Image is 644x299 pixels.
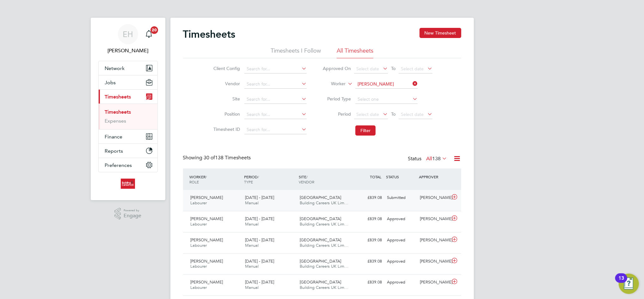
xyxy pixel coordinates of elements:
span: Emma Hughes [98,47,158,54]
nav: Main navigation [91,18,165,200]
span: Labourer [191,264,207,269]
label: Approved On [322,66,351,71]
span: TOTAL [370,174,382,179]
input: Search for... [355,80,418,89]
span: TYPE [244,179,253,184]
span: [GEOGRAPHIC_DATA] [300,195,341,200]
div: £839.08 [352,277,385,288]
label: Timesheet ID [212,126,240,132]
span: Engage [124,213,141,219]
div: Approved [385,235,418,245]
li: Timesheets I Follow [271,47,321,58]
div: Submitted [385,193,418,203]
label: Worker [317,81,346,87]
a: Timesheets [105,109,131,115]
label: Position [212,111,240,117]
div: Approved [385,277,418,288]
div: Timesheets [99,104,157,129]
input: Search for... [244,80,307,89]
div: APPROVER [417,171,450,182]
label: Site [212,96,240,102]
input: Search for... [244,95,307,104]
span: ROLE [190,179,199,184]
span: Labourer [191,243,207,248]
div: PERIOD [242,171,297,188]
div: £839.08 [352,256,385,267]
div: [PERSON_NAME] [417,256,450,267]
span: / [306,174,308,179]
span: / [206,174,207,179]
span: Timesheets [105,94,131,100]
label: Client Config [212,66,240,71]
span: Labourer [191,221,207,227]
div: STATUS [385,171,418,182]
label: All [426,156,447,162]
li: All Timesheets [337,47,373,58]
span: Preferences [105,162,132,168]
button: Open Resource Center, 13 new notifications [619,274,639,294]
input: Select one [355,95,418,104]
span: To [389,64,397,73]
a: Powered byEngage [114,208,141,220]
a: Expenses [105,118,126,124]
span: [DATE] - [DATE] [245,216,274,221]
a: Go to home page [98,179,158,189]
span: Manual [245,285,259,290]
span: [PERSON_NAME] [191,195,223,200]
label: Period [322,111,351,117]
button: Preferences [99,158,157,172]
label: Vendor [212,81,240,86]
span: Labourer [191,285,207,290]
span: Jobs [105,80,116,86]
span: [GEOGRAPHIC_DATA] [300,216,341,221]
span: [PERSON_NAME] [191,258,223,264]
div: [PERSON_NAME] [417,235,450,245]
a: 20 [143,24,155,44]
span: [PERSON_NAME] [191,279,223,285]
button: Filter [355,125,376,136]
div: Status [408,155,449,163]
span: Reports [105,148,123,154]
a: EH[PERSON_NAME] [98,24,158,54]
span: 138 Timesheets [204,155,251,161]
button: Finance [99,130,157,143]
div: [PERSON_NAME] [417,277,450,288]
span: [DATE] - [DATE] [245,279,274,285]
span: 30 of [204,155,215,161]
span: Building Careers UK Lim… [300,221,348,227]
div: WORKER [188,171,243,188]
span: Powered by [124,208,141,213]
h2: Timesheets [183,28,236,41]
span: [DATE] - [DATE] [245,258,274,264]
div: Showing [183,155,252,161]
span: [PERSON_NAME] [191,237,223,243]
input: Search for... [244,65,307,73]
span: Manual [245,200,259,206]
span: Manual [245,243,259,248]
span: [GEOGRAPHIC_DATA] [300,237,341,243]
span: Select date [401,66,424,72]
span: To [389,110,397,118]
label: Period Type [322,96,351,102]
input: Search for... [244,110,307,119]
span: [DATE] - [DATE] [245,237,274,243]
span: Select date [356,111,379,117]
div: £839.08 [352,214,385,224]
span: Building Careers UK Lim… [300,285,348,290]
span: Finance [105,134,123,140]
button: Network [99,61,157,75]
button: Jobs [99,75,157,89]
button: New Timesheet [420,28,461,38]
button: Timesheets [99,90,157,104]
div: [PERSON_NAME] [417,193,450,203]
span: [GEOGRAPHIC_DATA] [300,279,341,285]
span: Building Careers UK Lim… [300,243,348,248]
span: 138 [432,156,441,162]
span: EH [123,30,133,38]
span: Labourer [191,200,207,206]
span: Select date [401,111,424,117]
input: Search for... [244,125,307,134]
span: [GEOGRAPHIC_DATA] [300,258,341,264]
div: [PERSON_NAME] [417,214,450,224]
div: £839.08 [352,235,385,245]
